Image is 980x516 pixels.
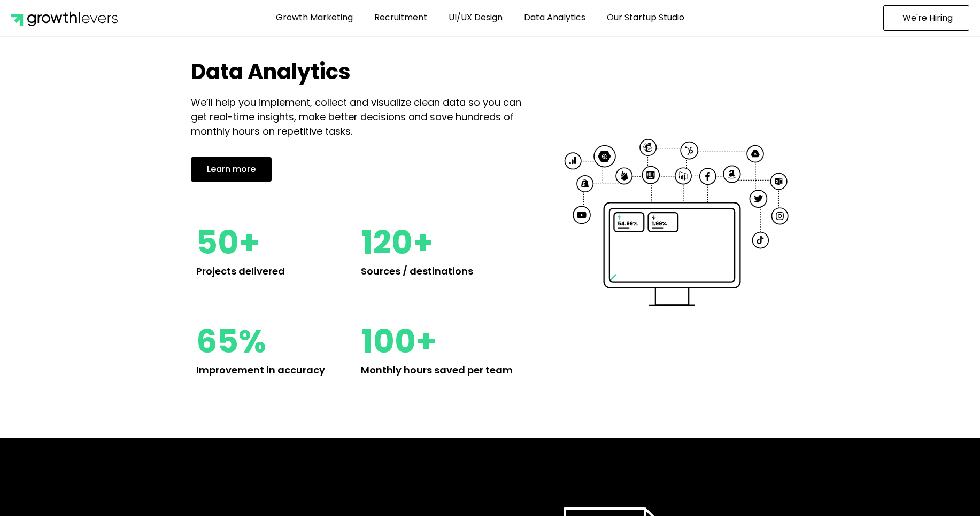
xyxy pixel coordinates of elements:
h2: 50+ [196,226,351,259]
a: Data Analytics [516,5,593,30]
p: Sources / destinations [361,264,515,278]
span: Learn more [207,165,256,174]
span: We're Hiring [902,14,953,22]
h2: 65% [196,325,351,357]
p: Projects delivered [196,264,351,278]
p: Improvement in accuracy [196,363,351,377]
a: Recruitment [366,5,435,30]
a: UI/UX Design [441,5,511,30]
span: We’ll help you implement, collect and visualize clean data so you can get real-time insights, mak... [191,96,521,138]
a: Growth Marketing [268,5,361,30]
nav: Menu [155,5,806,30]
h2: 100+ [361,325,515,357]
h2: 120+ [361,226,515,259]
h2: Data Analytics [191,59,521,84]
a: Learn more [191,157,272,182]
p: Monthly hours saved per team [361,363,515,377]
a: We're Hiring [883,5,969,31]
a: Our Startup Studio [599,5,692,30]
